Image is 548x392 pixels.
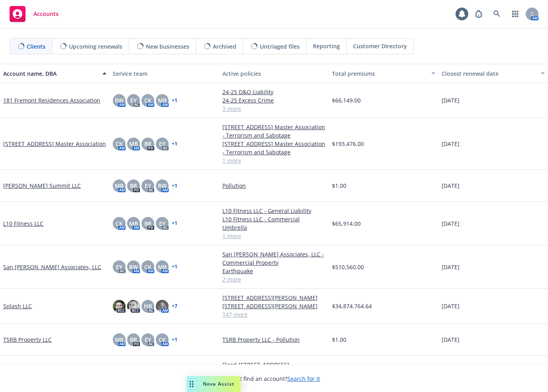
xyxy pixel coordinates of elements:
[113,300,126,313] img: photo
[144,219,151,228] span: BR
[287,375,320,382] a: Search for it
[156,300,169,313] img: photo
[172,337,177,342] a: + 1
[115,335,124,344] span: MB
[130,335,137,344] span: BR
[442,96,460,104] span: [DATE]
[332,140,364,148] span: $193,476.00
[159,335,166,344] span: CK
[146,42,189,51] span: New businesses
[213,42,236,51] span: Archived
[442,140,460,148] span: [DATE]
[442,69,536,78] div: Closest renewal date
[260,42,300,51] span: Untriaged files
[442,263,460,271] span: [DATE]
[222,310,326,319] a: 147 more
[187,376,241,392] button: Nova Assist
[145,335,151,344] span: EY
[313,42,340,50] span: Reporting
[438,64,548,83] button: Closest renewal date
[442,219,460,228] span: [DATE]
[219,64,329,83] button: Active policies
[159,219,165,228] span: EY
[129,140,138,148] span: MB
[222,207,326,215] a: L10 Fitness LLC - General Liability
[222,302,326,310] a: [STREET_ADDRESS][PERSON_NAME]
[130,96,137,104] span: EY
[332,219,361,228] span: $65,914.00
[222,335,326,344] a: TSRB Property LLC - Pollution
[471,6,487,22] a: Report a Bug
[222,96,326,104] a: 24-25 Excess Crime
[332,263,364,271] span: $510,560.00
[145,181,151,190] span: EY
[3,335,52,344] a: TSRB Property LLC
[3,302,32,310] a: Splash LLC
[222,360,326,369] a: Flood-[STREET_ADDRESS]
[69,42,122,51] span: Upcoming renewals
[222,69,326,78] div: Active policies
[115,181,124,190] span: MB
[222,123,326,140] a: [STREET_ADDRESS] Master Association - Terrorism and Sabotage
[172,264,177,269] a: + 1
[172,183,177,188] a: + 1
[172,221,177,226] a: + 1
[113,69,216,78] div: Service team
[3,69,98,78] div: Account name, DBA
[116,219,123,228] span: CK
[222,88,326,96] a: 24-25 D&O Liability
[144,263,151,271] span: CK
[442,302,460,310] span: [DATE]
[3,219,43,228] a: L10 Fitness LLC
[222,181,326,190] a: Pollution
[332,302,372,310] span: $34,874,764.64
[116,263,122,271] span: EY
[222,104,326,113] a: 3 more
[222,294,326,302] a: [STREET_ADDRESS][PERSON_NAME]
[115,96,124,104] span: RW
[222,267,326,275] a: Earthquake
[442,335,460,344] span: [DATE]
[222,215,326,232] a: L10 Fitness LLC - Commercial Umbrella
[27,42,45,51] span: Clients
[159,140,165,148] span: EY
[172,142,177,146] a: + 1
[332,181,346,190] span: $1.00
[332,96,361,104] span: $66,149.00
[222,140,326,156] a: [STREET_ADDRESS] Master Association - Terrorism and Sabotage
[144,140,151,148] span: BR
[3,263,101,271] a: San [PERSON_NAME] Associates, LLC
[222,156,326,165] a: 1 more
[3,140,106,148] a: [STREET_ADDRESS] Master Association
[129,219,138,228] span: MB
[3,96,100,104] a: 181 Fremont Residences Association
[3,181,81,190] a: [PERSON_NAME] Summit LLC
[144,96,151,104] span: CK
[33,11,59,17] span: Accounts
[489,6,505,22] a: Search
[329,64,438,83] button: Total premiums
[353,42,407,50] span: Customer Directory
[507,6,523,22] a: Switch app
[158,181,167,190] span: RW
[158,96,167,104] span: MB
[187,376,196,392] div: Drag to move
[172,304,177,309] a: + 7
[222,232,326,240] a: 1 more
[172,98,177,103] a: + 1
[222,275,326,284] a: 2 more
[442,181,460,190] span: [DATE]
[332,335,346,344] span: $1.00
[116,140,123,148] span: CK
[6,3,62,25] a: Accounts
[129,263,138,271] span: RW
[158,263,167,271] span: MB
[127,300,140,313] img: photo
